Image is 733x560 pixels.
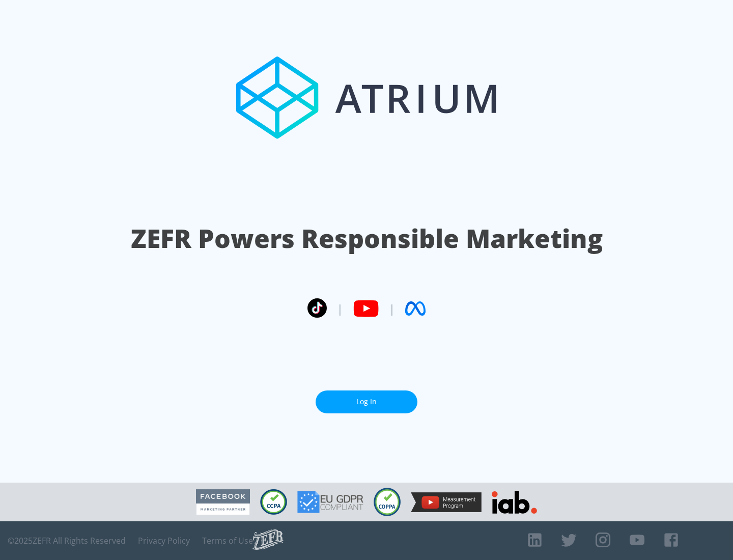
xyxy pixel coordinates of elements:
img: YouTube Measurement Program [411,492,482,512]
a: Privacy Policy [138,536,190,546]
h1: ZEFR Powers Responsible Marketing [131,221,603,256]
a: Log In [316,390,417,413]
img: GDPR Compliant [297,491,363,513]
img: Facebook Marketing Partner [196,489,250,515]
img: COPPA Compliant [374,488,401,516]
img: IAB [492,491,537,514]
span: | [389,301,395,316]
span: © 2025 ZEFR All Rights Reserved [8,536,126,546]
img: CCPA Compliant [260,489,287,515]
span: | [337,301,343,316]
a: Terms of Use [202,536,253,546]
